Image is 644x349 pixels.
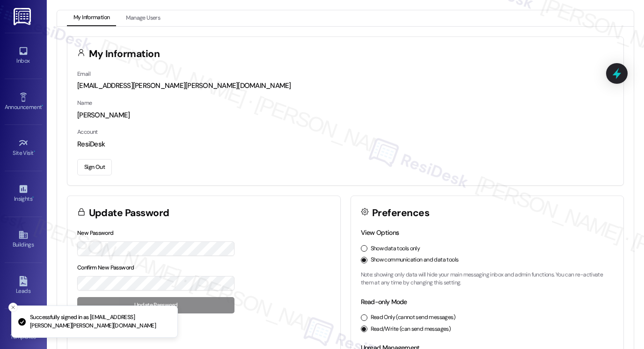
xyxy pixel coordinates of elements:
[371,245,420,253] label: Show data tools only
[371,325,451,334] label: Read/Write (can send messages)
[89,208,169,218] h3: Update Password
[5,181,42,206] a: Insights •
[77,139,614,149] div: ResiDesk
[77,81,614,91] div: [EMAIL_ADDRESS][PERSON_NAME][PERSON_NAME][DOMAIN_NAME]
[34,148,35,155] span: •
[361,298,407,306] label: Read-only Mode
[361,228,399,237] label: View Options
[77,110,614,120] div: [PERSON_NAME]
[371,313,455,322] label: Read Only (cannot send messages)
[42,102,43,109] span: •
[5,273,42,298] a: Leads
[77,159,112,175] button: Sign Out
[67,10,116,26] button: My Information
[14,8,33,25] img: ResiDesk Logo
[77,70,90,78] label: Email
[8,303,18,312] button: Close toast
[77,264,134,271] label: Confirm New Password
[89,49,160,59] h3: My Information
[30,313,170,330] p: Successfully signed in as [EMAIL_ADDRESS][PERSON_NAME][PERSON_NAME][DOMAIN_NAME]
[361,271,614,287] p: Note: showing only data will hide your main messaging inbox and admin functions. You can re-activ...
[77,99,92,107] label: Name
[371,256,459,264] label: Show communication and data tools
[5,43,42,68] a: Inbox
[77,229,114,237] label: New Password
[5,135,42,160] a: Site Visit •
[77,128,98,136] label: Account
[119,10,167,26] button: Manage Users
[372,208,429,218] h3: Preferences
[32,194,34,201] span: •
[5,319,42,344] a: Templates •
[5,227,42,252] a: Buildings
